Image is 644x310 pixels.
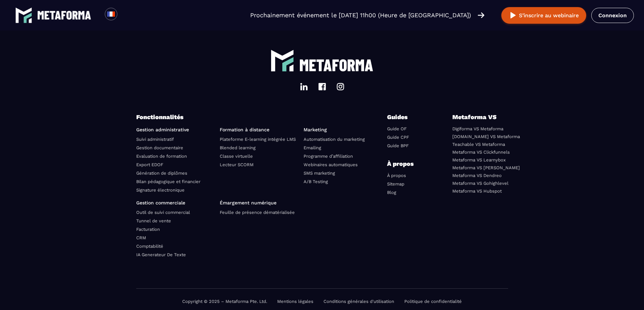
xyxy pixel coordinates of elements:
input: Search for option [123,11,128,19]
a: Metaforma VS Gohighlevel [452,181,508,186]
a: Mentions légales [277,299,313,304]
a: Teachable VS Metaforma [452,142,505,147]
a: Feuille de présence dématérialisée [220,210,295,215]
a: Gestion documentaire [136,145,183,150]
a: Blog [387,190,396,195]
img: logo [270,49,294,72]
p: À propos [387,159,428,169]
a: Conditions générales d'utilisation [324,299,394,304]
a: Blended learning [220,145,256,150]
img: logo [299,59,374,71]
a: SMS marketing [304,171,335,176]
a: Sitemap [387,181,404,186]
a: À propos [387,173,406,178]
a: Facturation [136,227,160,232]
p: Gestion commerciale [136,200,215,205]
a: Evaluation de formation [136,154,187,159]
img: logo [15,7,32,24]
img: arrow-right [478,12,484,19]
a: Classe virtuelle [220,154,253,159]
p: Gestion administrative [136,127,215,132]
button: S’inscrire au webinaire [501,7,586,24]
img: fr [107,10,115,18]
a: Comptabilité [136,244,163,249]
p: Fonctionnalités [136,112,387,122]
a: Connexion [591,8,634,23]
p: Émargement numérique [220,200,299,205]
a: Signature électronique [136,187,185,193]
a: A/B Testing [304,179,328,184]
a: Metaforma VS Learnybox [452,157,506,162]
p: Guides [387,112,428,122]
a: IA Generateur De Texte [136,252,186,257]
a: Programme d’affiliation [304,154,353,159]
a: Webinaires automatiques [304,162,358,167]
div: Search for option [117,8,134,23]
a: Export EDOF [136,162,163,167]
a: Metaforma VS [PERSON_NAME] [452,165,520,170]
a: Guide OF [387,126,407,131]
p: Metaforma VS [452,112,508,122]
img: linkedin [300,83,308,91]
img: play [509,11,517,20]
p: Formation à distance [220,127,299,132]
a: Emailing [304,145,321,150]
a: Metaforma VS Clickfunnels [452,150,510,155]
a: Metaforma VS Hubspot [452,189,502,194]
a: CRM [136,235,146,240]
a: Politique de confidentialité [404,299,462,304]
a: Guide CPF [387,135,409,140]
img: facebook [318,83,326,91]
img: instagram [336,83,344,91]
a: Digiforma VS Metaforma [452,126,503,131]
a: Automatisation du marketing [304,137,365,142]
a: Plateforme E-learning intégrée LMS [220,137,296,142]
a: Guide BPF [387,143,409,148]
a: Tunnel de vente [136,218,171,223]
a: [DOMAIN_NAME] VS Metaforma [452,134,520,139]
p: Marketing [304,127,382,132]
a: Suivi administratif [136,137,174,142]
p: Copyright © 2025 – Metaforma Pte. Ltd. [182,299,267,304]
a: Bilan pédagogique et financier [136,179,200,184]
p: Prochainement événement le [DATE] 11h00 (Heure de [GEOGRAPHIC_DATA]) [250,10,471,20]
a: Lecteur SCORM [220,162,254,167]
img: logo [37,11,91,20]
a: Metaforma VS Dendreo [452,173,502,178]
a: Génération de diplômes [136,171,187,176]
a: Outil de suivi commercial [136,210,190,215]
